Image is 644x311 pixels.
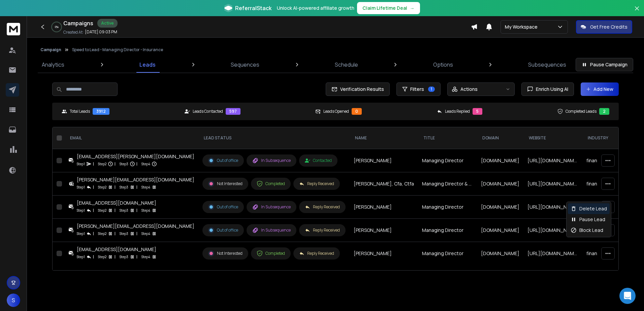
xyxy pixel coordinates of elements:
p: Step 4 [141,253,150,260]
div: Not Interested [208,181,243,187]
p: Delete Lead [579,205,607,212]
div: In Subsequence [252,227,291,233]
div: Out of office [208,158,238,164]
div: Completed [257,181,285,187]
p: Actions [460,86,478,93]
td: Managing Director [418,196,477,219]
p: Step 2 [98,161,106,167]
button: Enrich Using AI [521,82,574,96]
td: Managing Director & Dc Office Head [418,172,477,196]
p: Pause Lead [579,216,605,223]
p: Step 4 [141,230,150,237]
td: [DOMAIN_NAME] [477,172,523,196]
p: | [115,184,116,191]
td: [PERSON_NAME] [350,242,418,265]
div: Reply Received [299,251,334,256]
p: Step 1 [77,253,85,260]
a: Schedule [331,57,362,73]
th: Domain [477,127,523,149]
p: | [115,207,116,214]
p: Get Free Credits [590,24,627,30]
span: ReferralStack [235,4,271,12]
th: industry [582,127,629,149]
p: Step 4 [141,161,150,167]
p: | [136,207,137,214]
td: [PERSON_NAME] [350,219,418,242]
p: Step 1 [77,207,85,214]
span: Enrich Using AI [533,86,568,93]
p: Step 4 [141,184,150,191]
a: Subsequences [524,57,570,73]
span: 1 [428,87,435,92]
p: Block Lead [579,227,603,234]
td: [DOMAIN_NAME] [477,149,523,172]
p: Leads Contacted [193,109,223,114]
a: Leads [135,57,160,73]
span: Verification Results [337,86,384,93]
p: | [136,230,137,237]
div: Open Intercom Messenger [619,288,636,304]
p: [DATE] 09:03 PM [85,29,117,35]
p: | [93,184,94,191]
th: LEAD STATUS [198,127,350,149]
div: 2 [599,108,609,115]
p: Leads [139,61,156,69]
p: Sequences [231,61,259,69]
p: My Workspace [505,24,540,30]
div: 0 [352,108,362,115]
div: Reply Received [305,204,340,210]
div: Not Interested [208,250,243,256]
p: Analytics [42,61,64,69]
div: Out of office [208,227,238,233]
th: title [418,127,477,149]
th: NAME [350,127,418,149]
div: 3912 [93,108,109,115]
p: | [136,253,137,260]
p: Speed to Lead - Managing Director - Insurance [72,47,163,53]
div: Contacted [305,158,332,163]
p: Step 3 [120,253,128,260]
p: Step 4 [141,207,150,214]
th: EMAIL [65,127,198,149]
p: | [93,161,94,167]
button: Verification Results [326,82,390,96]
button: S [7,293,20,307]
div: Reply Received [299,181,334,186]
a: Options [429,57,457,73]
div: 5 [473,108,482,115]
p: Step 2 [98,207,106,214]
div: [PERSON_NAME][EMAIL_ADDRESS][DOMAIN_NAME] [77,223,194,230]
p: | [93,230,94,237]
p: Created At: [63,30,84,35]
button: Filters1 [396,82,441,96]
button: Get Free Credits [576,20,632,34]
td: financial services [582,149,629,172]
p: Step 2 [98,253,106,260]
p: Unlock AI-powered affiliate growth [277,5,354,11]
p: Total Leads [70,109,90,114]
p: Subsequences [528,61,566,69]
div: [PERSON_NAME][EMAIL_ADDRESS][DOMAIN_NAME] [77,176,194,183]
a: Sequences [227,57,263,73]
td: financial services [582,196,629,219]
button: Add New [581,82,619,96]
p: | [115,230,116,237]
td: Managing Director [418,242,477,265]
p: Completed Leads [566,109,597,114]
p: Step 3 [120,207,128,214]
td: financial services [582,172,629,196]
p: | [93,207,94,214]
div: Out of office [208,204,238,210]
td: [PERSON_NAME], Cfa, Ctfa [350,172,418,196]
p: Leads Replied [445,109,470,114]
p: Step 2 [98,184,106,191]
td: Managing Director [418,149,477,172]
p: Step 3 [120,184,128,191]
td: [DOMAIN_NAME] [477,196,523,219]
div: Completed [257,250,285,256]
span: Filters [410,86,424,93]
a: Analytics [38,57,68,73]
div: Reply Received [305,228,340,233]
